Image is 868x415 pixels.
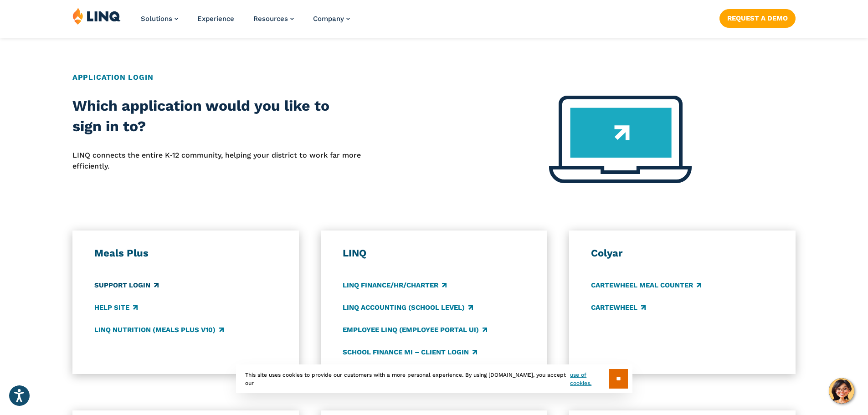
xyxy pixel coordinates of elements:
h2: Which application would you like to sign in to? [72,96,361,137]
a: Experience [197,15,234,23]
a: LINQ Finance/HR/Charter [343,280,447,290]
a: Company [313,15,350,23]
h3: LINQ [343,247,526,260]
a: CARTEWHEEL Meal Counter [591,280,701,290]
span: Solutions [141,15,172,23]
button: Hello, have a question? Let’s chat. [829,378,854,404]
nav: Primary Navigation [141,7,350,37]
a: LINQ Accounting (school level) [343,302,473,313]
a: CARTEWHEEL [591,302,646,313]
h3: Colyar [591,247,774,260]
a: Resources [253,15,294,23]
p: LINQ connects the entire K‑12 community, helping your district to work far more efficiently. [72,150,361,172]
div: This site uses cookies to provide our customers with a more personal experience. By using [DOMAIN... [236,364,632,393]
span: Resources [253,15,288,23]
a: Support Login [94,280,159,290]
h3: Meals Plus [94,247,277,260]
a: Solutions [141,15,178,23]
img: LINQ | K‑12 Software [72,7,121,25]
a: Employee LINQ (Employee Portal UI) [343,325,487,335]
a: Request a Demo [719,9,796,27]
a: LINQ Nutrition (Meals Plus v10) [94,325,224,335]
nav: Button Navigation [719,7,796,27]
a: School Finance MI – Client Login [343,347,477,357]
a: Help Site [94,302,138,313]
h2: Application Login [72,72,796,83]
span: Company [313,15,344,23]
a: use of cookies. [570,371,609,387]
